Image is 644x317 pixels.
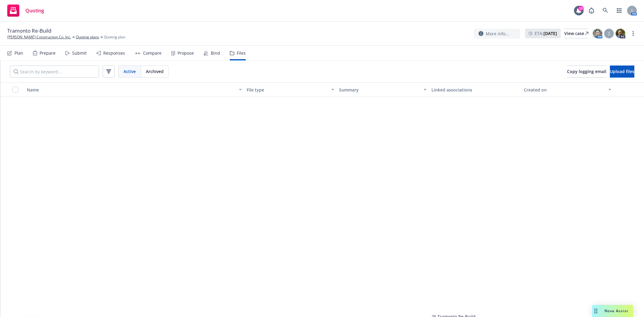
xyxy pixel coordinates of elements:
button: Linked associations [429,82,521,97]
a: Quoting plans [76,34,99,40]
a: Report a Bug [585,5,598,17]
div: Summary [339,87,420,93]
a: Quoting [5,2,46,19]
img: photo [593,29,602,38]
input: Search by keyword... [10,66,99,78]
div: Created on [524,87,605,93]
span: Active [123,68,136,75]
div: View case [564,29,588,38]
button: Created on [521,82,614,97]
a: View case [564,29,588,38]
div: Name [27,87,235,93]
div: Propose [178,51,194,56]
span: Upload files [610,69,634,74]
span: Nova Assist [604,308,628,313]
a: Search [599,5,611,17]
span: Archived [146,68,164,75]
div: Plan [14,51,23,56]
div: Drag to move [592,305,600,317]
div: Responses [103,51,125,56]
div: Files [237,51,246,56]
div: Submit [72,51,87,56]
img: photo [616,29,625,38]
span: More info... [486,30,509,37]
span: Quoting plan [104,34,125,40]
strong: [DATE] [543,30,557,36]
div: 15 [578,6,584,11]
button: File type [244,82,337,97]
button: More info... [474,29,520,39]
input: Select all [12,87,18,93]
div: File type [247,87,328,93]
a: [PERSON_NAME] Construction Co. Inc. [7,34,71,40]
span: ETA : [535,30,557,37]
button: Name [24,82,244,97]
button: Copy logging email [567,66,606,78]
a: Switch app [613,5,625,17]
button: Nova Assist [592,305,633,317]
div: Linked associations [431,87,519,93]
button: Upload files [610,66,634,78]
span: Tramonto Re-Build [7,27,51,34]
div: Prepare [40,51,56,56]
a: more [630,30,637,37]
span: Copy logging email [567,69,606,74]
div: Compare [143,51,162,56]
button: Summary [337,82,429,97]
span: Quoting [25,8,44,13]
div: Bind [211,51,220,56]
